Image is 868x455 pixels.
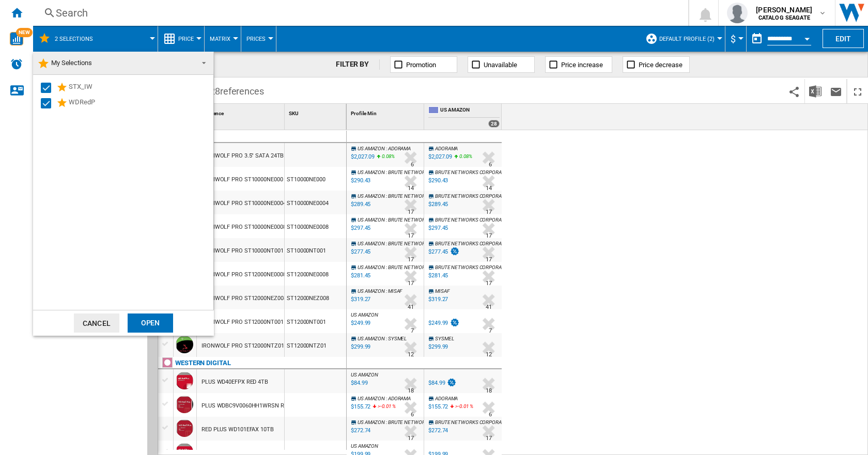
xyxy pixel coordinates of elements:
div: STX_IW [69,82,212,94]
button: Cancel [74,313,119,333]
span: My Selections [51,59,92,67]
div: WDRedP [69,97,212,109]
md-checkbox: Select [41,97,56,109]
md-checkbox: Select [41,82,56,94]
div: Open [128,313,173,333]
